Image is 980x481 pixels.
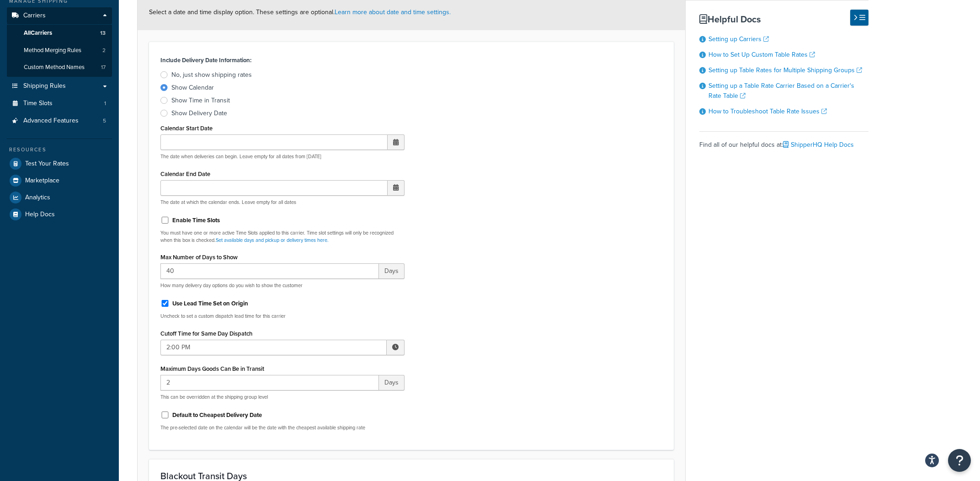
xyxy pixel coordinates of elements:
[25,160,69,168] span: Test Your Rates
[7,112,112,129] a: Advanced Features5
[7,42,112,59] a: Method Merging Rules2
[708,81,854,101] a: Setting up a Table Rate Carrier Based on a Carrier's Rate Table
[172,299,248,308] label: Use Lead Time Set on Origin
[7,59,112,76] li: Custom Method Names
[7,189,112,206] a: Analytics
[171,96,230,105] div: Show Time in Transit
[160,365,264,372] label: Maximum Days Goods Can Be in Transit
[23,100,53,107] span: Time Slots
[172,411,262,419] label: Default to Cheapest Delivery Date
[100,29,106,37] span: 13
[708,65,862,75] a: Setting up Table Rates for Multiple Shipping Groups
[103,117,106,125] span: 5
[24,47,81,54] span: Method Merging Rules
[699,14,868,24] h3: Helpful Docs
[7,42,112,59] li: Method Merging Rules
[160,424,405,431] p: The pre-selected date on the calendar will be the date with the cheapest available shipping rate
[160,471,662,481] h3: Blackout Transit Days
[7,155,112,172] a: Test Your Rates
[23,12,46,20] span: Carriers
[160,125,213,132] label: Calendar Start Date
[708,50,815,59] a: How to Set Up Custom Table Rates
[23,82,66,90] span: Shipping Rules
[25,177,59,185] span: Marketplace
[160,282,405,289] p: How many delivery day options do you wish to show the customer
[7,7,112,77] li: Carriers
[7,112,112,129] li: Advanced Features
[7,78,112,95] a: Shipping Rules
[7,146,112,154] div: Resources
[160,199,405,206] p: The date at which the calendar ends. Leave empty for all dates
[7,7,112,24] a: Carriers
[25,194,50,202] span: Analytics
[160,313,405,320] p: Uncheck to set a custom dispatch lead time for this carrier
[104,100,106,107] span: 1
[850,10,868,26] button: Hide Help Docs
[172,216,220,224] label: Enable Time Slots
[948,449,971,472] button: Open Resource Center
[160,230,405,244] p: You must have one or more active Time Slots applied to this carrier. Time slot settings will only...
[7,95,112,112] a: Time Slots1
[160,153,405,160] p: The date when deliveries can begin. Leave empty for all dates from [DATE]
[24,64,85,71] span: Custom Method Names
[379,263,405,279] span: Days
[160,394,405,401] p: This can be overridden at the shipping group level
[7,172,112,189] a: Marketplace
[102,47,106,54] span: 2
[160,330,252,337] label: Cutoff Time for Same Day Dispatch
[160,254,238,261] label: Max Number of Days to Show
[149,7,451,17] span: Select a date and time display option. These settings are optional.
[160,171,210,177] label: Calendar End Date
[24,29,52,37] span: All Carriers
[25,211,55,219] span: Help Docs
[171,70,252,80] div: No, just show shipping rates
[783,140,854,150] a: ShipperHQ Help Docs
[101,64,106,71] span: 17
[379,375,405,390] span: Days
[335,7,451,17] a: Learn more about date and time settings.
[216,236,329,244] a: Set available days and pickup or delivery times here.
[160,54,251,67] label: Include Delivery Date Information:
[7,59,112,76] a: Custom Method Names17
[699,131,868,151] div: Find all of our helpful docs at:
[708,107,827,116] a: How to Troubleshoot Table Rate Issues
[23,117,79,125] span: Advanced Features
[7,25,112,42] a: AllCarriers13
[171,109,227,118] div: Show Delivery Date
[7,206,112,223] a: Help Docs
[708,34,769,44] a: Setting up Carriers
[171,83,214,92] div: Show Calendar
[7,95,112,112] li: Time Slots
